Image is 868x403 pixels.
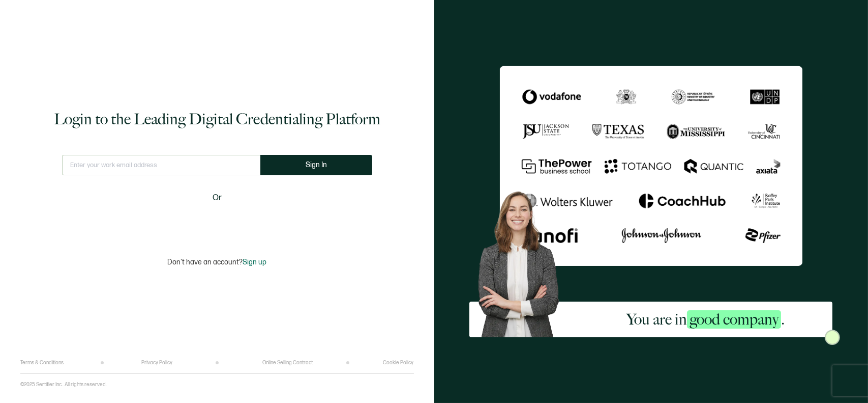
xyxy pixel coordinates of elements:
[306,161,327,169] span: Sign In
[54,109,380,129] h1: Login to the Leading Digital Credentialing Platform
[262,360,313,366] a: Online Selling Contract
[213,192,222,204] span: Or
[20,382,107,388] p: ©2025 Sertifier Inc.. All rights reserved.
[687,310,781,329] span: good company
[167,258,266,266] p: Don't have an account?
[626,309,785,330] h2: You are in .
[500,66,802,265] img: Sertifier Login - You are in <span class="strong-h">good company</span>.
[260,155,372,175] button: Sign In
[383,360,413,366] a: Cookie Policy
[469,184,578,337] img: Sertifier Login - You are in <span class="strong-h">good company</span>. Hero
[62,155,260,175] input: Enter your work email address
[154,211,281,233] iframe: Sign in with Google Button
[825,330,840,345] img: Sertifier Login
[20,360,64,366] a: Terms & Conditions
[141,360,172,366] a: Privacy Policy
[243,258,266,266] span: Sign up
